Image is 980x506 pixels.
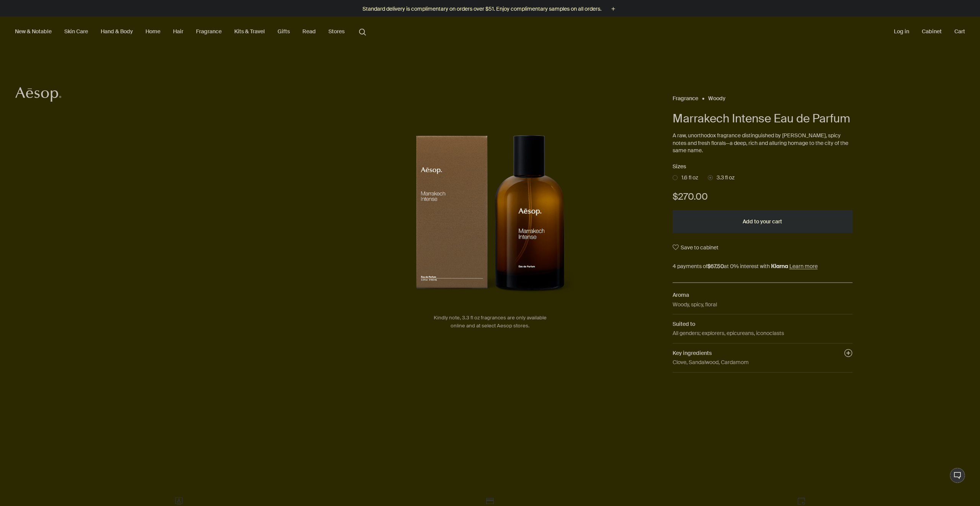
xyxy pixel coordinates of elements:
[233,26,266,36] a: Kits & Travel
[673,190,708,203] span: $270.00
[174,496,183,506] img: Icon of a face on screen
[673,210,853,233] button: Add to your cart - $270.00
[301,26,317,36] a: Read
[673,132,853,155] p: A raw, unorthodox fragrance distinguished by [PERSON_NAME], spicy notes and fresh florals—a deep,...
[15,87,61,102] svg: Aesop
[797,496,806,506] img: Return icon
[13,16,369,47] nav: primary
[276,26,291,36] a: Gifts
[144,26,162,36] a: Home
[673,291,853,299] h2: Aroma
[673,111,853,126] h1: Marrakech Intense Eau de Parfum
[892,16,967,47] nav: supplementary
[844,349,853,360] button: Key ingredients
[673,300,717,309] p: Woody, spicy, floral
[678,174,698,182] span: 1.6 fl oz
[708,95,725,98] a: Woody
[171,26,185,36] a: Hair
[920,26,943,36] a: Cabinet
[356,24,369,39] button: Open search
[673,320,853,328] h2: Suited to
[673,358,749,366] p: Clove, Sandalwood, Cardamom
[363,5,601,13] p: Standard delivery is complimentary on orders over $51. Enjoy complimentary samples on all orders.
[13,26,53,36] button: New & Notable
[713,174,735,182] span: 3.3 fl oz
[673,95,698,98] a: Fragrance
[363,5,617,13] button: Standard delivery is complimentary on orders over $51. Enjoy complimentary samples on all orders.
[63,26,90,36] a: Skin Care
[892,26,911,36] button: Log in
[99,26,134,36] a: Hand & Body
[13,85,63,106] a: Aesop
[673,329,784,337] p: All genders; explorers, epicureans, iconoclasts
[434,314,547,329] span: Kindly note, 3.3 fl oz fragrances are only available online and at select Aesop stores.
[327,26,346,36] button: Stores
[673,162,853,171] h2: Sizes
[673,241,719,254] button: Save to cabinet
[953,26,967,36] button: Cart
[406,135,574,306] img: Marrakech Intense Eau de Parfum 100 mL in amber glass bottle with outer carton
[485,496,495,506] img: Card Icon
[673,350,712,356] span: Key ingredients
[194,26,223,36] a: Fragrance
[950,468,965,483] button: Live Assistance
